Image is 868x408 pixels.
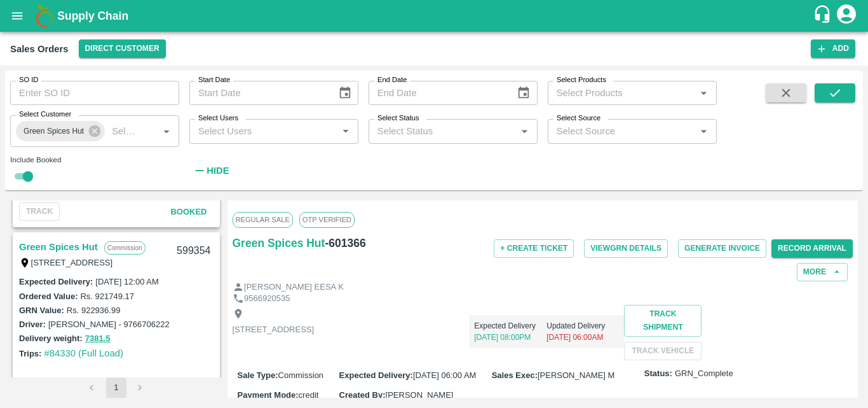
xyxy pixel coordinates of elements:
a: Green Spices Hut [19,239,98,255]
img: logo [32,3,57,29]
strong: Hide [207,165,229,176]
label: Select Customer [19,109,71,120]
label: Created By : [339,390,386,400]
label: Expected Delivery : [339,370,413,380]
button: Track Shipment [624,305,702,337]
label: [PERSON_NAME] - 9766706222 [48,320,170,329]
label: [DATE] 12:00 AM [95,277,158,286]
div: Sales Orders [10,41,69,57]
input: Select Status [372,123,513,139]
p: Commission [104,241,146,255]
span: GRN_Complete [675,368,733,380]
h6: - 601366 [325,234,365,252]
span: [PERSON_NAME] M [538,370,614,380]
label: Payment Mode : [238,390,299,400]
label: Delivery weight: [19,334,83,343]
p: [DATE] 06:00AM [546,332,619,343]
label: Trips: [19,349,41,358]
button: Select DC [79,39,166,58]
a: Green Spices Hut [233,234,325,252]
label: Select Status [377,113,419,123]
p: 9566920535 [244,293,290,305]
p: [PERSON_NAME] EESA K [244,281,344,293]
p: Updated Delivery [546,320,619,332]
button: More [797,263,848,281]
label: Rs. 922936.99 [67,306,121,315]
label: GRN Value: [19,306,64,315]
button: Open [516,123,532,139]
input: End Date [369,81,507,105]
span: [DATE] 06:00 AM [413,370,476,380]
label: Driver: [19,320,46,329]
label: Select Source [557,113,600,123]
label: Start Date [198,75,230,85]
button: Choose date [333,81,357,105]
label: Rs. 921749.17 [80,292,134,301]
span: Regular Sale [233,212,293,227]
input: Select Products [552,85,692,101]
button: Hide [189,160,233,181]
input: Select Users [193,123,334,139]
button: Open [695,123,712,139]
button: ViewGRN Details [584,239,668,258]
div: 599354 [169,236,218,266]
input: Select Customer [107,123,138,139]
a: Supply Chain [57,7,813,25]
input: Select Source [552,123,692,139]
span: credit [299,390,319,400]
div: Green Spices Hut [16,121,105,141]
label: [STREET_ADDRESS] [31,258,113,267]
label: SO ID [19,75,38,85]
button: 7381.5 [85,332,111,346]
button: Open [337,123,354,139]
p: [DATE] 08:00PM [474,332,546,343]
div: account of current user [835,3,858,29]
p: Expected Delivery [474,320,546,332]
button: + Create Ticket [494,239,574,258]
label: End Date [377,75,407,85]
span: Booked [170,207,207,216]
span: OTP VERIFIED [299,212,355,227]
button: Choose date [512,81,536,105]
b: Supply Chain [57,10,128,22]
label: Sales Exec : [492,370,538,380]
button: Record Arrival [771,239,853,258]
input: Enter SO ID [10,81,179,105]
label: Ordered Value: [19,292,78,301]
button: Generate Invoice [678,239,766,258]
label: Sale Type : [238,370,278,380]
a: #84330 (Full Load) [44,348,123,358]
p: [STREET_ADDRESS] [233,324,315,336]
button: Add [811,39,855,58]
span: Commission [278,370,324,380]
button: Open [695,85,712,101]
div: Include Booked [10,154,179,165]
input: Start Date [189,81,328,105]
button: page 1 [106,377,126,398]
span: Green Spices Hut [16,125,92,138]
label: Expected Delivery : [19,277,93,286]
label: Select Users [198,113,238,123]
button: Open [158,123,175,139]
button: open drawer [3,1,32,31]
label: Select Products [557,75,606,85]
nav: pagination navigation [80,377,153,398]
label: Status: [644,368,672,380]
div: customer-support [813,4,835,27]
